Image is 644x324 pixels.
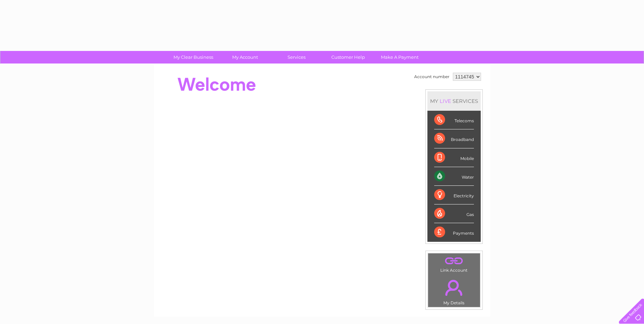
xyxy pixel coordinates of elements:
a: My Account [217,51,273,64]
div: MY SERVICES [427,91,481,111]
a: Services [269,51,325,64]
div: Broadband [434,129,474,148]
div: Gas [434,204,474,223]
div: Water [434,167,474,186]
div: Payments [434,223,474,241]
a: My Clear Business [165,51,221,64]
a: Make A Payment [372,51,428,64]
div: Telecoms [434,111,474,129]
a: . [430,255,478,267]
div: Electricity [434,186,474,204]
td: Link Account [428,253,480,274]
div: Mobile [434,148,474,167]
a: Customer Help [320,51,376,64]
div: LIVE [438,98,453,104]
a: . [430,276,478,300]
td: Account number [412,71,451,83]
td: My Details [428,274,480,307]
